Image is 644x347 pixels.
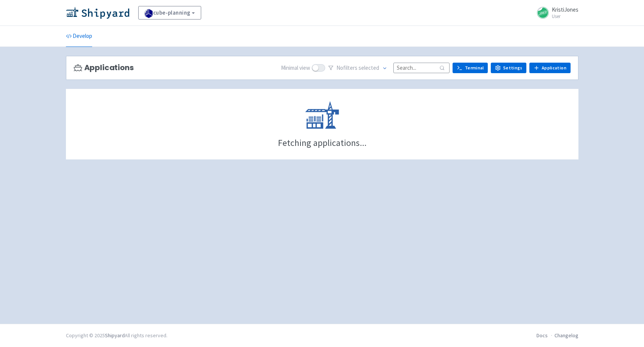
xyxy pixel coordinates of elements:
[453,63,488,73] a: Terminal
[138,6,201,20] a: cube-planning
[66,26,92,47] a: Develop
[552,6,578,13] span: KristiJones
[532,7,578,19] a: KristiJones User
[278,138,366,147] div: Fetching applications...
[74,63,134,72] h3: Applications
[66,7,129,19] img: Shipyard logo
[336,64,379,72] span: No filter s
[393,63,450,73] input: Search...
[105,332,125,339] a: Shipyard
[536,332,548,339] a: Docs
[359,64,379,71] span: selected
[554,332,578,339] a: Changelog
[552,14,578,19] small: User
[66,332,167,339] div: Copyright © 2025 All rights reserved.
[281,64,310,72] span: Minimal view
[529,63,570,73] a: Application
[491,63,526,73] a: Settings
